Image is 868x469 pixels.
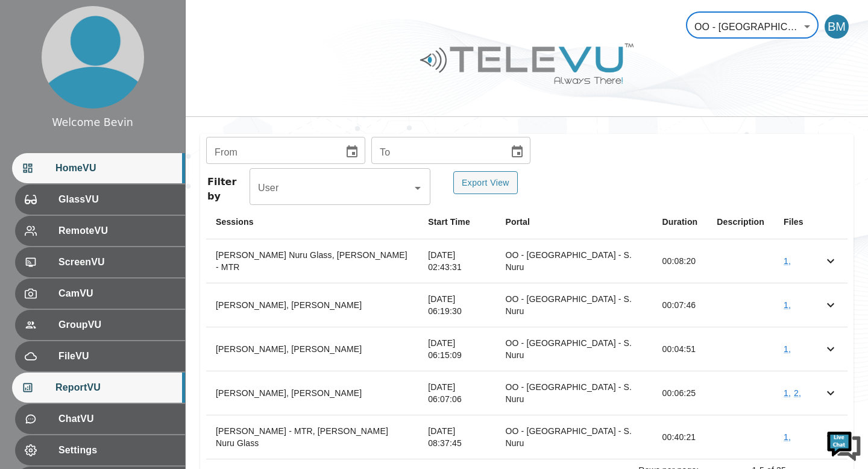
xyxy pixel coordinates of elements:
[784,300,791,310] a: 1,
[20,56,51,86] img: d_736959983_company_1615157101543_736959983
[58,224,175,238] span: RemoteVU
[418,415,495,459] td: [DATE] 08:37:45
[653,205,708,239] th: Duration
[653,239,708,283] td: 00:08:20
[418,371,495,415] td: [DATE] 06:07:06
[686,10,819,43] div: OO - [GEOGRAPHIC_DATA] - S. Nuru
[15,184,185,215] div: GlassVU
[418,239,495,283] td: [DATE] 02:43:31
[825,14,849,39] div: BM
[653,415,708,459] td: 00:40:21
[653,371,708,415] td: 00:06:25
[418,205,495,239] th: Start Time
[55,161,175,175] span: HomeVU
[207,171,250,205] span: Filter by
[206,283,418,327] th: [PERSON_NAME], [PERSON_NAME]
[784,344,791,354] a: 1,
[206,239,418,283] th: [PERSON_NAME] Nuru Glass, [PERSON_NAME] - MTR
[15,404,185,434] div: ChatVU
[495,371,652,415] td: OO - [GEOGRAPHIC_DATA] - S. Nuru
[653,283,708,327] td: 00:07:46
[774,205,848,239] th: Files
[505,140,529,164] button: Choose date
[55,380,175,395] span: ReportVU
[495,283,652,327] td: OO - [GEOGRAPHIC_DATA] - S. Nuru
[58,412,175,426] span: ChatVU
[15,341,185,371] div: FileVU
[206,415,418,459] th: [PERSON_NAME] - MTR, [PERSON_NAME] Nuru Glass
[15,435,185,465] div: Settings
[52,115,133,130] div: Welcome Bevin
[371,140,500,164] input: mm/dd/yyyy
[58,443,175,458] span: Settings
[495,415,652,459] td: OO - [GEOGRAPHIC_DATA] - S. Nuru
[15,216,185,246] div: RemoteVU
[15,279,185,309] div: CamVU
[340,140,364,164] button: Choose date
[495,327,652,371] td: OO - [GEOGRAPHIC_DATA] - S. Nuru
[495,239,652,283] td: OO - [GEOGRAPHIC_DATA] - S. Nuru
[784,432,791,442] a: 1,
[58,255,175,269] span: ScreenVU
[58,318,175,332] span: GroupVU
[63,63,203,79] div: Chat with us now
[58,192,175,207] span: GlassVU
[707,205,774,239] th: Description
[58,286,175,301] span: CamVU
[784,388,791,398] a: 1,
[12,153,185,183] div: HomeVU
[15,310,185,340] div: GroupVU
[409,180,426,197] button: Open
[826,427,862,463] img: Chat Widget
[12,373,185,403] div: ReportVU
[418,39,635,89] img: Logo
[418,283,495,327] td: [DATE] 06:19:30
[794,388,801,398] a: 2,
[206,140,335,164] input: mm/dd/yyyy
[453,171,518,195] button: Export View
[70,152,166,274] span: We're online!
[58,349,175,364] span: FileVU
[495,205,652,239] th: Portal
[42,6,144,109] img: profile.png
[206,205,418,239] th: Sessions
[206,327,418,371] th: [PERSON_NAME], [PERSON_NAME]
[6,329,230,371] textarea: Type your message and hit 'Enter'
[198,6,227,35] div: Minimize live chat window
[784,256,791,266] a: 1,
[15,247,185,277] div: ScreenVU
[653,327,708,371] td: 00:04:51
[418,327,495,371] td: [DATE] 06:15:09
[206,371,418,415] th: [PERSON_NAME], [PERSON_NAME]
